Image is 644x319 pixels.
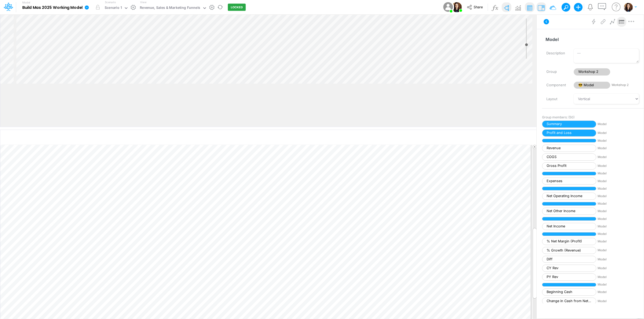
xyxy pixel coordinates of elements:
span: Model [598,275,643,279]
img: User Image Icon [442,1,454,13]
span: Summary [542,121,596,128]
span: Net Income [542,223,596,230]
span: Model [598,232,643,236]
span: Model [598,164,643,168]
span: Gross Profit [542,162,596,170]
span: Model [598,266,643,271]
span: Workshop 2 [574,68,610,76]
span: Net Operating Income [542,193,596,200]
span: Model [598,257,643,262]
span: Expenses [542,178,596,185]
label: Model [22,1,30,4]
span: Change in Cash from Net Profit [542,298,596,305]
span: Model [598,201,643,206]
a: Notifications [587,4,593,10]
span: Model [598,179,643,183]
span: Model [598,186,643,191]
span: Model [598,239,643,244]
label: Description [542,49,570,58]
label: View [140,0,146,4]
span: Net Other Income [542,208,596,215]
span: COGS [542,153,596,161]
span: Model [598,209,643,213]
span: Model [598,282,643,287]
span: PY Rev [542,273,596,281]
div: Scenario 1 [105,5,122,11]
span: Beginning Cash [542,288,596,296]
button: LOCKED [228,4,246,11]
span: Diff [542,256,596,263]
label: Layout [542,95,570,104]
span: Model [598,122,643,126]
span: Model [598,299,643,303]
span: Revenue [542,145,596,152]
span: Model [598,194,643,198]
span: Model [598,155,643,159]
input: — Node name — [542,34,639,44]
button: Process [589,17,598,27]
span: % Growth (Revenue) [542,247,596,254]
span: Model [598,146,643,151]
div: Revenue, Sales & Marketing Funnels [140,5,200,11]
span: Model [598,224,643,229]
span: Group members: ( 50 ) [542,115,644,120]
span: Model [598,131,643,135]
span: Model [598,138,643,143]
span: Profit and Loss [542,129,596,137]
span: Model [598,217,643,221]
button: Share [464,3,486,12]
span: CY Rev [542,265,596,272]
img: User Image Icon [452,2,462,12]
span: 😎 Model [574,82,610,89]
span: Model [598,171,643,176]
label: Group [542,67,570,76]
span: Model [598,248,643,253]
span: Model [598,290,643,294]
b: Build Mas 2025 Working Model [22,5,82,10]
span: Share [474,5,483,9]
span: % Net Margin (Profit) [542,238,596,245]
input: Type a title here [5,132,420,143]
label: Scenario [105,0,116,4]
label: Component [542,81,570,90]
span: Workshop 2 [612,83,639,87]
